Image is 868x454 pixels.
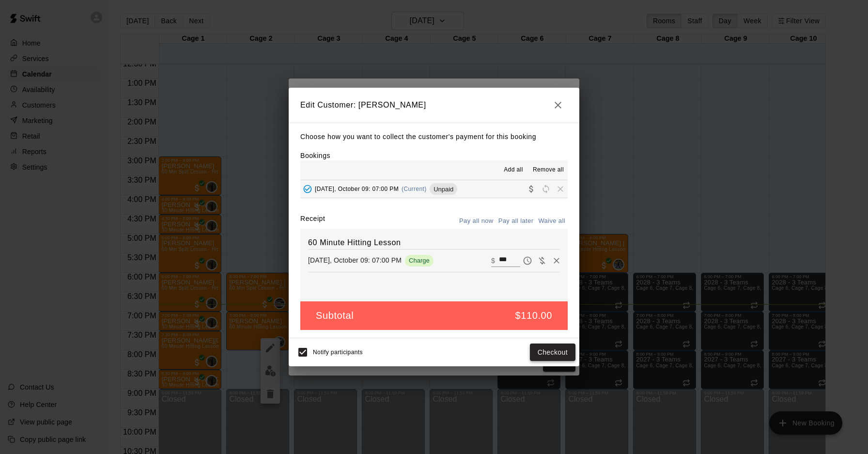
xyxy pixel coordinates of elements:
[308,236,560,249] h6: 60 Minute Hitting Lesson
[289,88,579,123] h2: Edit Customer: [PERSON_NAME]
[553,185,568,192] span: Remove
[520,256,535,264] span: Pay later
[496,214,536,229] button: Pay all later
[300,180,568,198] button: Added - Collect Payment[DATE], October 09: 07:00 PM(Current)UnpaidCollect paymentRescheduleRemove
[430,186,457,193] span: Unpaid
[300,214,325,229] label: Receipt
[530,344,575,361] button: Checkout
[529,162,568,178] button: Remove all
[300,182,315,196] button: Added - Collect Payment
[405,257,434,264] span: Charge
[313,349,363,356] span: Notify participants
[498,162,529,178] button: Add all
[402,186,427,192] span: (Current)
[504,165,523,175] span: Add all
[524,185,539,192] span: Collect payment
[515,309,553,322] h5: $110.00
[457,214,496,229] button: Pay all now
[300,131,568,143] p: Choose how you want to collect the customer's payment for this booking
[533,165,564,175] span: Remove all
[491,256,495,266] p: $
[315,186,399,192] span: [DATE], October 09: 07:00 PM
[539,185,553,192] span: Reschedule
[536,214,568,229] button: Waive all
[300,152,330,159] label: Bookings
[549,253,564,268] button: Remove
[316,309,354,322] h5: Subtotal
[535,256,549,264] span: Waive payment
[308,255,402,265] p: [DATE], October 09: 07:00 PM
